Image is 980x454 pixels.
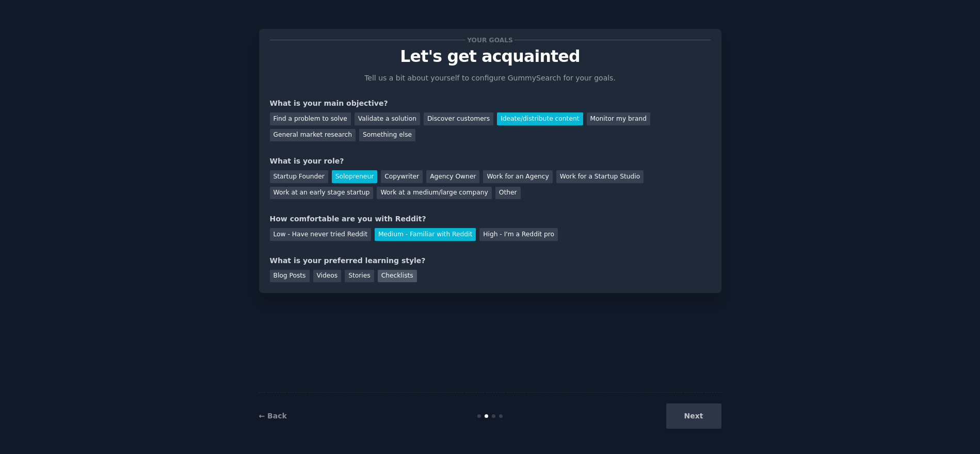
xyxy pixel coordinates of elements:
[360,73,620,84] p: Tell us a bit about yourself to configure GummySearch for your goals.
[332,170,377,183] div: Solopreneur
[270,112,351,125] div: Find a problem to solve
[270,129,356,142] div: General market research
[313,270,342,283] div: Videos
[270,156,711,167] div: What is your role?
[345,270,374,283] div: Stories
[359,129,415,142] div: Something else
[483,170,552,183] div: Work for an Agency
[270,187,374,200] div: Work at an early stage startup
[377,187,491,200] div: Work at a medium/large company
[270,255,711,266] div: What is your preferred learning style?
[465,35,515,45] span: Your goals
[424,112,493,125] div: Discover customers
[270,270,310,283] div: Blog Posts
[497,112,583,125] div: Ideate/distribute content
[270,228,371,241] div: Low - Have never tried Reddit
[479,228,558,241] div: High - I'm a Reddit pro
[355,112,420,125] div: Validate a solution
[587,112,650,125] div: Monitor my brand
[378,270,417,283] div: Checklists
[270,214,711,224] div: How comfortable are you with Reddit?
[381,170,423,183] div: Copywriter
[270,170,328,183] div: Startup Founder
[270,47,711,66] p: Let's get acquainted
[556,170,644,183] div: Work for a Startup Studio
[426,170,479,183] div: Agency Owner
[495,187,521,200] div: Other
[375,228,476,241] div: Medium - Familiar with Reddit
[259,412,287,420] a: ← Back
[270,98,711,109] div: What is your main objective?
